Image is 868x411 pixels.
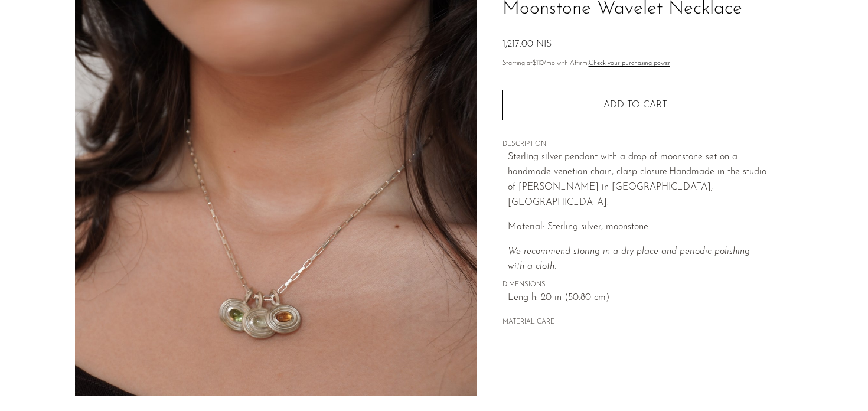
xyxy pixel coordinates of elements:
span: 1,217.00 NIS [502,40,552,49]
span: $110 [533,60,544,67]
a: Check your purchasing power - Learn more about Affirm Financing (opens in modal) [589,60,670,67]
p: Starting at /mo with Affirm. [502,58,768,69]
span: DESCRIPTION [502,139,768,150]
p: Material: Sterling silver, moonstone. [508,220,768,235]
button: MATERIAL CARE [502,318,554,327]
em: We recommend storing in a dry place and periodic polishing with a cloth. [508,247,750,272]
span: andmade in the studio of [PERSON_NAME] in [GEOGRAPHIC_DATA], [GEOGRAPHIC_DATA]. [508,167,766,207]
button: Add to cart [502,90,768,120]
span: Add to cart [603,100,667,111]
span: DIMENSIONS [502,280,768,291]
p: Sterling silver pendant with a drop of moonstone set on a handmade venetian chain, clasp closure. H [508,150,768,210]
span: Length: 20 in (50.80 cm) [508,291,768,306]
